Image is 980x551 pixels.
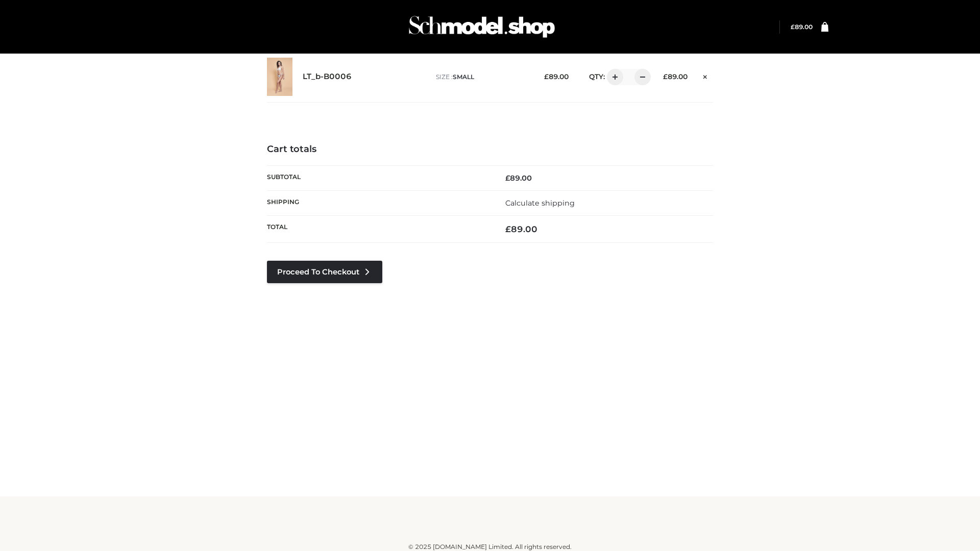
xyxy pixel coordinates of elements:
bdi: 89.00 [663,72,688,81]
h4: Cart totals [267,144,713,155]
a: LT_b-B0006 [303,72,352,82]
span: £ [663,72,668,81]
span: £ [544,72,549,81]
bdi: 89.00 [505,224,537,234]
bdi: 89.00 [544,72,569,81]
span: £ [505,173,510,183]
th: Total [267,216,490,243]
th: Subtotal [267,165,490,190]
span: £ [505,224,511,234]
bdi: 89.00 [791,23,813,31]
img: Schmodel Admin 964 [405,7,558,47]
a: Remove this item [698,69,713,82]
span: SMALL [453,73,474,81]
span: £ [791,23,795,31]
a: £89.00 [791,23,813,31]
img: LT_b-B0006 - SMALL [267,58,292,96]
a: Proceed to Checkout [267,261,382,283]
p: size : [436,72,528,82]
div: QTY: [579,69,647,85]
th: Shipping [267,190,490,215]
a: Calculate shipping [505,198,575,208]
bdi: 89.00 [505,173,532,183]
